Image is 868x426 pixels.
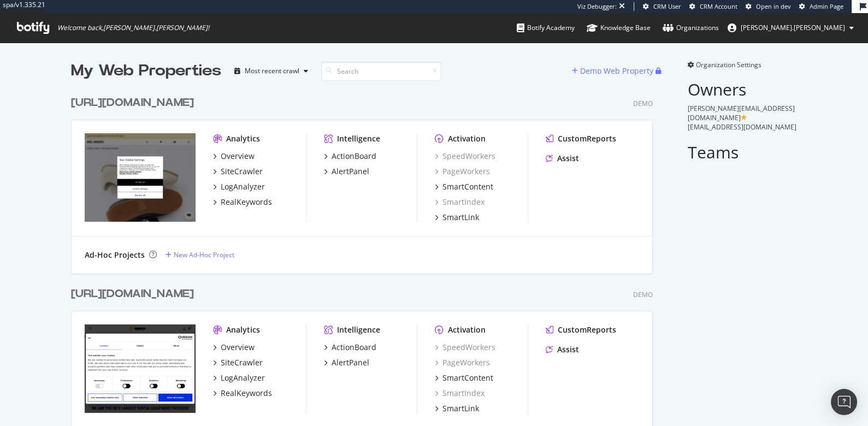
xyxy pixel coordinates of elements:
span: CRM Account [700,2,737,10]
a: Demo Web Property [572,66,656,75]
a: Organizations [663,13,719,43]
a: RealKeywords [213,197,272,208]
div: Most recent crawl [245,68,299,74]
div: SmartLink [442,212,479,223]
a: Assist [546,153,579,164]
div: Intelligence [337,324,380,335]
div: Demo Web Property [580,66,653,76]
span: Admin Page [810,2,843,10]
a: SmartIndex [435,197,485,208]
div: Knowledge Base [587,22,651,33]
a: [URL][DOMAIN_NAME] [71,286,198,302]
div: RealKeywords [221,197,272,208]
a: CRM Account [689,2,737,11]
a: AlertPanel [324,166,369,177]
a: SpeedWorkers [435,151,495,162]
div: ActionBoard [332,151,376,162]
a: [URL][DOMAIN_NAME] [71,95,198,111]
a: AlertPanel [324,357,369,368]
div: Activation [448,133,486,144]
div: My Web Properties [71,60,221,82]
img: Aug11crawls_axelarigato.com/_bbl [85,133,196,222]
a: SiteCrawler [213,166,263,177]
a: SmartContent [435,181,493,192]
span: Open in dev [756,2,791,10]
div: SiteCrawler [221,357,263,368]
span: [PERSON_NAME][EMAIL_ADDRESS][DOMAIN_NAME] [688,104,795,122]
div: CustomReports [558,133,616,144]
button: [PERSON_NAME].[PERSON_NAME] [719,19,863,37]
div: Overview [221,151,255,162]
div: Botify Academy [517,22,575,33]
a: CustomReports [546,324,616,335]
a: PageWorkers [435,357,490,368]
div: ActionBoard [332,342,376,353]
div: SiteCrawler [221,166,263,177]
div: Analytics [226,324,260,335]
div: Open Intercom Messenger [831,389,857,415]
div: Ad-Hoc Projects [85,250,145,261]
div: [URL][DOMAIN_NAME] [71,286,194,302]
a: Overview [213,151,255,162]
div: RealKeywords [221,388,272,399]
div: AlertPanel [332,166,369,177]
span: [EMAIL_ADDRESS][DOMAIN_NAME] [688,122,796,132]
a: PageWorkers [435,166,490,177]
a: LogAnalyzer [213,372,265,383]
div: CustomReports [558,324,616,335]
div: SmartContent [442,372,493,383]
img: Aug11crawls_sunbeltrentals.co.uk/_bbl [85,324,196,413]
a: Admin Page [799,2,843,11]
a: SmartContent [435,372,493,383]
h2: Teams [688,143,798,161]
span: emma.mcgillis [741,23,845,32]
a: RealKeywords [213,388,272,399]
a: SmartLink [435,212,479,223]
button: Demo Web Property [572,62,656,80]
div: SmartLink [442,403,479,414]
div: LogAnalyzer [221,181,265,192]
div: Demo [633,290,653,299]
div: Assist [557,153,579,164]
a: ActionBoard [324,151,376,162]
div: Overview [221,342,255,353]
div: AlertPanel [332,357,369,368]
div: Analytics [226,133,260,144]
div: Intelligence [337,133,380,144]
div: New Ad-Hoc Project [174,250,234,259]
a: Assist [546,344,579,355]
button: Most recent crawl [230,62,312,80]
div: Demo [633,99,653,108]
span: Organization Settings [696,60,761,69]
a: Botify Academy [517,13,575,43]
a: Open in dev [746,2,791,11]
h2: Owners [688,80,798,98]
a: Overview [213,342,255,353]
div: SmartContent [442,181,493,192]
div: Organizations [663,22,719,33]
a: New Ad-Hoc Project [166,250,234,259]
a: SpeedWorkers [435,342,495,353]
div: Activation [448,324,486,335]
span: CRM User [653,2,681,10]
input: Search [321,62,441,81]
a: CRM User [643,2,681,11]
a: SmartLink [435,403,479,414]
a: LogAnalyzer [213,181,265,192]
a: ActionBoard [324,342,376,353]
div: [URL][DOMAIN_NAME] [71,95,194,111]
a: CustomReports [546,133,616,144]
div: LogAnalyzer [221,372,265,383]
a: SmartIndex [435,388,485,399]
span: Welcome back, [PERSON_NAME].[PERSON_NAME] ! [57,23,209,32]
a: SiteCrawler [213,357,263,368]
div: Viz Debugger: [577,2,617,11]
div: Assist [557,344,579,355]
a: Knowledge Base [587,13,651,43]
